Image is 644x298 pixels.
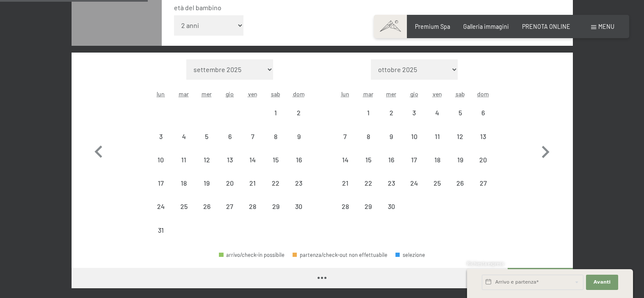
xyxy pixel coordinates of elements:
[357,195,380,218] div: arrivo/check-in non effettuabile
[149,125,172,148] div: Mon Aug 03 2026
[404,156,425,178] div: 17
[150,203,171,224] div: 24
[426,172,448,195] div: arrivo/check-in non effettuabile
[426,172,448,195] div: Fri Sep 25 2026
[403,101,426,124] div: arrivo/check-in non effettuabile
[403,125,426,148] div: Thu Sep 10 2026
[265,180,286,201] div: 22
[195,195,218,218] div: arrivo/check-in non effettuabile
[357,148,380,171] div: arrivo/check-in non effettuabile
[149,125,172,148] div: arrivo/check-in non effettuabile
[293,90,305,97] abbr: domenica
[380,172,403,195] div: arrivo/check-in non effettuabile
[219,252,285,258] div: arrivo/check-in possibile
[288,180,309,201] div: 23
[334,148,357,171] div: Mon Sep 14 2026
[288,156,309,178] div: 16
[271,90,280,97] abbr: sabato
[149,195,172,218] div: arrivo/check-in non effettuabile
[403,172,426,195] div: arrivo/check-in non effettuabile
[334,148,357,171] div: arrivo/check-in non effettuabile
[380,172,403,195] div: Wed Sep 23 2026
[195,195,218,218] div: Wed Aug 26 2026
[195,125,218,148] div: Wed Aug 05 2026
[172,195,195,218] div: arrivo/check-in non effettuabile
[380,195,403,218] div: Wed Sep 30 2026
[287,125,310,148] div: Sun Aug 09 2026
[287,195,310,218] div: arrivo/check-in non effettuabile
[426,148,448,171] div: arrivo/check-in non effettuabile
[450,109,471,131] div: 5
[358,203,379,224] div: 29
[172,195,195,218] div: Tue Aug 25 2026
[358,156,379,178] div: 15
[264,172,287,195] div: arrivo/check-in non effettuabile
[219,203,240,224] div: 27
[242,156,263,178] div: 14
[410,90,418,97] abbr: giovedì
[287,101,310,124] div: arrivo/check-in non effettuabile
[288,133,309,154] div: 9
[357,125,380,148] div: Tue Sep 08 2026
[449,172,472,195] div: arrivo/check-in non effettuabile
[149,172,172,195] div: Mon Aug 17 2026
[264,195,287,218] div: arrivo/check-in non effettuabile
[242,180,263,201] div: 21
[472,125,495,148] div: Sun Sep 13 2026
[218,195,241,218] div: Thu Aug 27 2026
[426,125,448,148] div: arrivo/check-in non effettuabile
[264,148,287,171] div: arrivo/check-in non effettuabile
[287,101,310,124] div: Sun Aug 02 2026
[449,172,472,195] div: Sat Sep 26 2026
[150,180,171,201] div: 17
[450,156,471,178] div: 19
[218,172,241,195] div: Thu Aug 20 2026
[150,133,171,154] div: 3
[477,90,489,97] abbr: domenica
[472,172,495,195] div: arrivo/check-in non effettuabile
[195,125,218,148] div: arrivo/check-in non effettuabile
[241,148,264,171] div: Fri Aug 14 2026
[265,133,286,154] div: 8
[449,101,472,124] div: Sat Sep 05 2026
[172,148,195,171] div: arrivo/check-in non effettuabile
[219,180,240,201] div: 20
[334,195,357,218] div: arrivo/check-in non effettuabile
[381,156,402,178] div: 16
[358,133,379,154] div: 8
[449,125,472,148] div: Sat Sep 12 2026
[403,148,426,171] div: arrivo/check-in non effettuabile
[472,172,495,195] div: Sun Sep 27 2026
[241,172,264,195] div: Fri Aug 21 2026
[218,148,241,171] div: Thu Aug 13 2026
[196,156,217,178] div: 12
[386,90,396,97] abbr: mercoledì
[196,203,217,224] div: 26
[467,261,504,266] span: Richiesta express
[264,148,287,171] div: Sat Aug 15 2026
[472,148,495,171] div: arrivo/check-in non effettuabile
[426,156,448,178] div: 18
[174,3,554,12] div: età del bambino
[426,125,448,148] div: Fri Sep 11 2026
[473,180,494,201] div: 27
[473,109,494,131] div: 6
[264,101,287,124] div: arrivo/check-in non effettuabile
[358,180,379,201] div: 22
[472,125,495,148] div: arrivo/check-in non effettuabile
[357,125,380,148] div: arrivo/check-in non effettuabile
[334,156,356,178] div: 14
[248,90,257,97] abbr: venerdì
[380,125,403,148] div: Wed Sep 09 2026
[218,172,241,195] div: arrivo/check-in non effettuabile
[196,180,217,201] div: 19
[472,101,495,124] div: arrivo/check-in non effettuabile
[473,133,494,154] div: 13
[241,125,264,148] div: arrivo/check-in non effettuabile
[172,125,195,148] div: arrivo/check-in non effettuabile
[157,90,165,97] abbr: lunedì
[357,101,380,124] div: arrivo/check-in non effettuabile
[288,109,309,131] div: 2
[226,90,234,97] abbr: giovedì
[218,148,241,171] div: arrivo/check-in non effettuabile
